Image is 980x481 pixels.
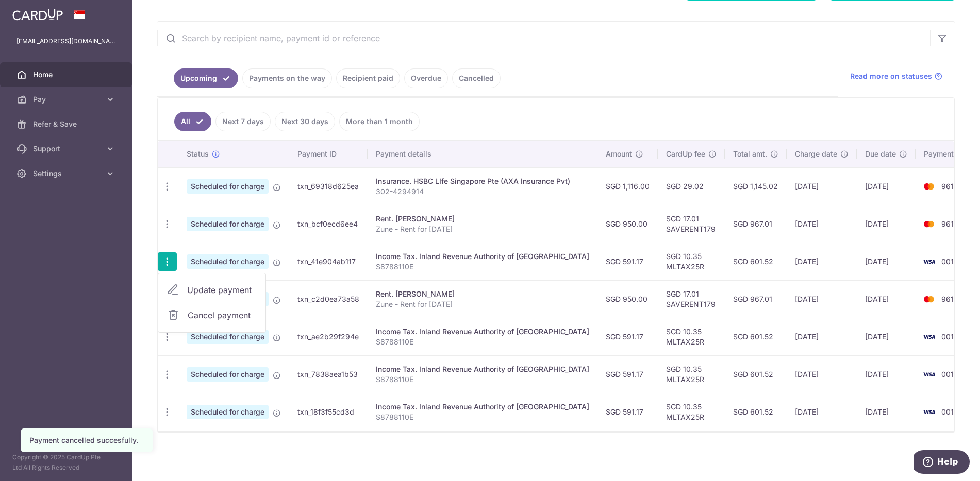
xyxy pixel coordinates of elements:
[941,370,958,379] span: 0013
[658,167,725,205] td: SGD 29.02
[857,243,916,280] td: [DATE]
[914,450,970,476] iframe: Opens a widget where you can find more information
[857,205,916,243] td: [DATE]
[919,331,939,343] img: Bank Card
[157,22,930,55] input: Search by recipient name, payment id or reference
[376,224,589,234] p: Zune - Rent for [DATE]
[376,364,589,374] div: Income Tax. Inland Revenue Authority of [GEOGRAPHIC_DATA]
[187,217,269,231] span: Scheduled for charge
[404,68,448,88] a: Overdue
[289,355,368,393] td: txn_7838aea1b53
[787,280,857,318] td: [DATE]
[658,205,725,243] td: SGD 17.01 SAVERENT179
[336,68,400,88] a: Recipient paid
[850,71,942,81] a: Read more on statuses
[29,435,144,445] div: Payment cancelled succesfully.
[174,112,211,131] a: All
[941,295,958,303] span: 9610
[597,318,658,355] td: SGD 591.17
[289,141,368,167] th: Payment ID
[33,94,101,105] span: Pay
[33,70,101,80] span: Home
[376,214,589,224] div: Rent. [PERSON_NAME]
[597,243,658,280] td: SGD 591.17
[857,167,916,205] td: [DATE]
[289,280,368,318] td: txn_c2d0ea73a58
[850,71,932,81] span: Read more on statuses
[725,205,787,243] td: SGD 967.01
[376,251,589,262] div: Income Tax. Inland Revenue Authority of [GEOGRAPHIC_DATA]
[376,412,589,422] p: S8788110E
[187,367,269,382] span: Scheduled for charge
[289,167,368,205] td: txn_69318d625ea
[919,180,939,193] img: Bank Card
[187,405,269,419] span: Scheduled for charge
[658,355,725,393] td: SGD 10.35 MLTAX25R
[376,289,589,299] div: Rent. [PERSON_NAME]
[376,299,589,310] p: Zune - Rent for [DATE]
[187,254,269,269] span: Scheduled for charge
[597,167,658,205] td: SGD 1,116.00
[376,262,589,272] p: S8788110E
[187,330,269,344] span: Scheduled for charge
[787,393,857,431] td: [DATE]
[597,355,658,393] td: SGD 591.17
[941,407,958,416] span: 0013
[606,149,632,159] span: Amount
[666,149,705,159] span: CardUp fee
[787,243,857,280] td: [DATE]
[289,318,368,355] td: txn_ae2b29f294e
[857,280,916,318] td: [DATE]
[787,167,857,205] td: [DATE]
[289,205,368,243] td: txn_bcf0ecd6ee4
[919,368,939,381] img: Bank Card
[658,393,725,431] td: SGD 10.35 MLTAX25R
[339,112,420,131] a: More than 1 month
[941,332,958,341] span: 0013
[941,182,958,191] span: 9610
[16,36,115,46] p: [EMAIL_ADDRESS][DOMAIN_NAME]
[857,393,916,431] td: [DATE]
[919,293,939,305] img: Bank Card
[376,327,589,337] div: Income Tax. Inland Revenue Authority of [GEOGRAPHIC_DATA]
[376,402,589,412] div: Income Tax. Inland Revenue Authority of [GEOGRAPHIC_DATA]
[725,393,787,431] td: SGD 601.52
[787,318,857,355] td: [DATE]
[658,243,725,280] td: SGD 10.35 MLTAX25R
[242,68,332,88] a: Payments on the way
[787,205,857,243] td: [DATE]
[33,144,101,154] span: Support
[12,8,63,21] img: CardUp
[857,318,916,355] td: [DATE]
[174,68,238,88] a: Upcoming
[376,176,589,186] div: Insurance. HSBC LIfe Singapore Pte (AXA Insurance Pvt)
[289,393,368,431] td: txn_18f3f55cd3d
[452,68,501,88] a: Cancelled
[725,318,787,355] td: SGD 601.52
[787,355,857,393] td: [DATE]
[597,393,658,431] td: SGD 591.17
[865,149,896,159] span: Due date
[658,280,725,318] td: SGD 17.01 SAVERENT179
[919,218,939,230] img: Bank Card
[919,255,939,268] img: Bank Card
[658,318,725,355] td: SGD 10.35 MLTAX25R
[919,406,939,418] img: Bank Card
[289,243,368,280] td: txn_41e904ab117
[215,112,271,131] a: Next 7 days
[733,149,767,159] span: Total amt.
[33,119,101,129] span: Refer & Save
[376,186,589,197] p: 302-4294914
[725,280,787,318] td: SGD 967.01
[376,374,589,385] p: S8788110E
[795,149,837,159] span: Charge date
[941,257,958,266] span: 0013
[368,141,597,167] th: Payment details
[597,280,658,318] td: SGD 950.00
[725,167,787,205] td: SGD 1,145.02
[376,337,589,347] p: S8788110E
[857,355,916,393] td: [DATE]
[33,168,101,179] span: Settings
[725,243,787,280] td: SGD 601.52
